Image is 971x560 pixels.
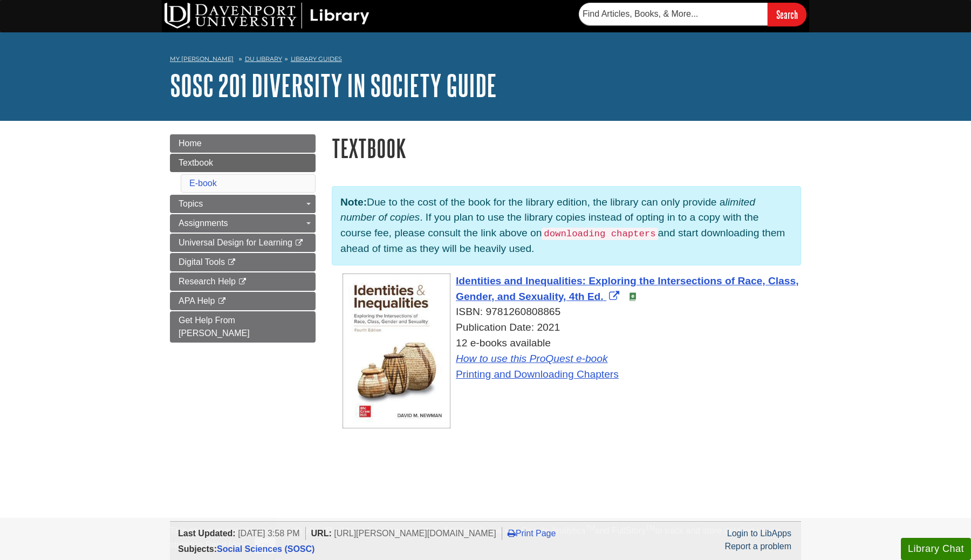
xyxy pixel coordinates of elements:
[179,158,213,167] span: Textbook
[170,52,801,69] nav: breadcrumb
[179,257,225,267] span: Digital Tools
[901,538,971,560] button: Library Chat
[179,218,228,228] span: Assignments
[456,275,798,302] a: Link opens in new window
[206,540,248,549] a: Read More
[291,55,342,63] a: Library Guides
[456,368,619,380] a: Printing and Downloading Chapters
[332,186,801,265] p: Due to the cost of the book for the library edition, the library can only provide a . If you plan...
[646,524,655,532] sup: TM
[343,304,801,320] div: ISBN: 9781260808865
[579,3,806,26] form: Searches DU Library's articles, books, and more
[343,320,801,336] div: Publication Date: 2021
[343,274,450,428] img: Cover Art
[179,139,202,148] span: Home
[340,196,755,223] em: limited number of copies
[332,134,801,162] h1: Textbook
[170,195,316,213] a: Topics
[217,298,227,305] i: This link opens in a new window
[170,154,316,172] a: Textbook
[768,3,806,26] input: Search
[542,228,658,240] code: downloading chapters
[170,134,316,343] div: Guide Page Menu
[170,524,801,554] div: This site uses cookies and records your IP address for usage statistics. Additionally, we use Goo...
[165,3,370,29] img: DU Library
[170,69,497,102] a: SOSC 201 Diversity in Society Guide
[456,275,798,302] span: Identities and Inequalities: Exploring the Intersections of Race, Class, Gender, and Sexuality, 4...
[170,134,316,153] a: Home
[179,199,203,208] span: Topics
[170,311,316,343] a: Get Help From [PERSON_NAME]
[170,253,316,271] a: Digital Tools
[170,214,316,233] a: Assignments
[170,292,316,310] a: APA Help
[340,196,367,208] strong: Note:
[179,277,236,286] span: Research Help
[179,238,292,247] span: Universal Design for Learning
[585,524,594,532] sup: TM
[170,54,234,64] a: My [PERSON_NAME]
[227,259,236,266] i: This link opens in a new window
[456,353,608,364] a: How to use this ProQuest e-book
[170,272,316,291] a: Research Help
[179,296,215,305] span: APA Help
[189,179,217,188] a: E-book
[255,537,276,554] button: Close
[343,336,801,382] div: 12 e-books available
[245,55,282,63] a: DU Library
[628,292,637,301] img: e-Book
[170,234,316,252] a: Universal Design for Learning
[179,316,250,338] span: Get Help From [PERSON_NAME]
[295,240,304,247] i: This link opens in a new window
[579,3,768,25] input: Find Articles, Books, & More...
[238,278,247,285] i: This link opens in a new window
